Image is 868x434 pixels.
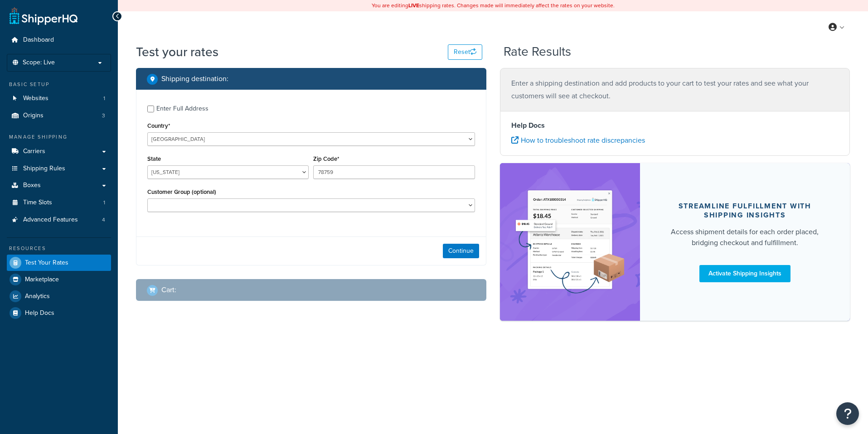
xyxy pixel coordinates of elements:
h2: Cart : [161,286,176,294]
span: Analytics [25,293,50,300]
label: Customer Group (optional) [147,188,216,195]
span: Advanced Features [23,216,78,224]
span: Time Slots [23,199,52,207]
b: LIVE [408,1,419,10]
span: Carriers [23,148,45,155]
h2: Shipping destination : [161,75,228,83]
a: Marketplace [7,271,111,288]
li: Websites [7,90,111,107]
span: Test Your Rates [25,259,68,267]
a: Carriers [7,143,111,160]
span: Shipping Rules [23,165,65,173]
button: Open Resource Center [836,402,859,425]
span: Origins [23,112,44,120]
a: Help Docs [7,305,111,321]
a: How to troubleshoot rate discrepancies [511,135,645,145]
div: Streamline Fulfillment with Shipping Insights [662,202,829,220]
div: Manage Shipping [7,133,111,141]
label: Country* [147,122,170,129]
li: Origins [7,107,111,124]
span: 4 [102,216,105,224]
a: Websites1 [7,90,111,107]
h1: Test your rates [136,43,218,61]
div: Enter Full Address [156,102,209,115]
span: 1 [103,199,105,207]
a: Advanced Features4 [7,212,111,228]
span: Scope: Live [23,59,55,67]
h4: Help Docs [511,120,839,131]
span: Boxes [23,182,41,189]
span: Dashboard [23,36,54,44]
a: Test Your Rates [7,255,111,271]
button: Continue [443,244,479,258]
a: Origins3 [7,107,111,124]
span: Websites [23,95,48,102]
span: Marketplace [25,276,59,284]
span: 1 [103,95,105,102]
div: Resources [7,245,111,252]
a: Shipping Rules [7,160,111,177]
li: Advanced Features [7,212,111,228]
a: Analytics [7,288,111,304]
h2: Rate Results [504,45,571,59]
div: Basic Setup [7,81,111,88]
div: Access shipment details for each order placed, bridging checkout and fulfillment. [662,227,829,248]
span: Help Docs [25,309,54,317]
span: 3 [102,112,105,120]
p: Enter a shipping destination and add products to your cart to test your rates and see what your c... [511,77,839,102]
label: State [147,155,161,162]
a: Time Slots1 [7,194,111,211]
button: Reset [448,44,482,60]
a: Boxes [7,177,111,194]
input: Enter Full Address [147,106,154,112]
img: feature-image-si-e24932ea9b9fcd0ff835db86be1ff8d589347e8876e1638d903ea230a36726be.png [514,177,626,307]
a: Dashboard [7,32,111,48]
li: Time Slots [7,194,111,211]
a: Activate Shipping Insights [699,265,790,282]
label: Zip Code* [313,155,339,162]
